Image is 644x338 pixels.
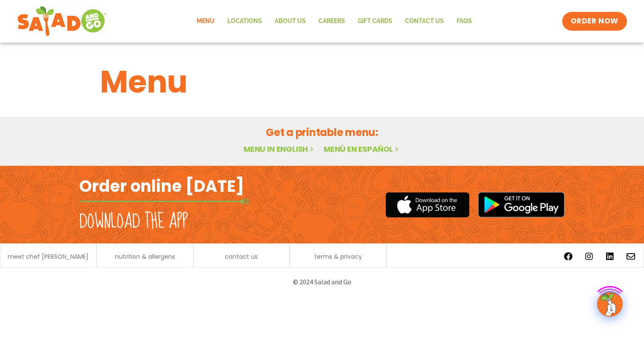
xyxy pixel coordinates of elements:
[244,144,315,154] a: Menu in English
[385,191,469,219] img: appstore
[115,254,175,260] a: nutrition & allergens
[351,12,399,31] a: GIFT CARDS
[190,12,221,31] a: Menu
[571,16,618,26] span: ORDER NOW
[83,276,561,288] p: © 2024 Salad and Go
[562,12,627,31] a: ORDER NOW
[79,210,188,234] h2: Download the app
[450,12,478,31] a: FAQs
[314,254,362,260] a: terms & privacy
[100,59,544,105] h1: Menu
[17,4,107,38] img: new-SAG-logo-768×292
[312,12,351,31] a: Careers
[399,12,450,31] a: Contact Us
[190,12,478,31] nav: Menu
[100,125,544,140] h2: Get a printable menu:
[221,12,268,31] a: Locations
[478,192,565,217] img: google_play
[79,176,244,196] h2: Order online [DATE]
[324,144,400,154] a: Menú en español
[79,199,250,204] img: fork
[268,12,312,31] a: About Us
[8,254,89,260] a: meet chef [PERSON_NAME]
[225,254,258,260] a: contact us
